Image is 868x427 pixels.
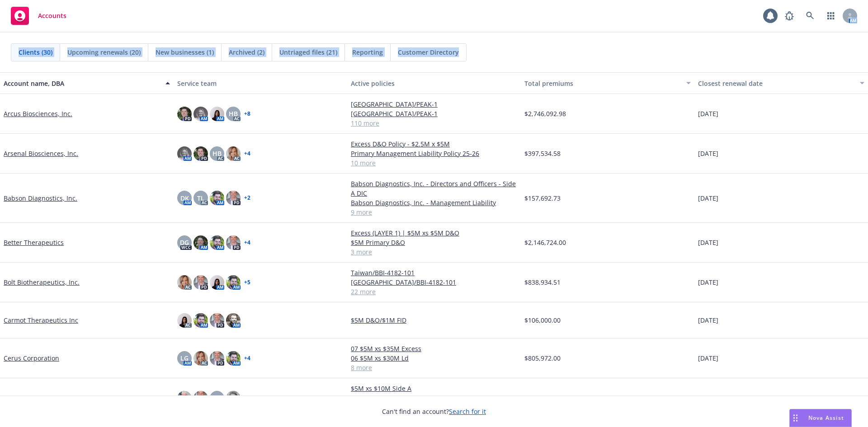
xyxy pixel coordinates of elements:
[398,47,459,57] span: Customer Directory
[351,79,517,88] div: Active policies
[698,109,718,118] span: [DATE]
[694,72,868,94] button: Closest renewal date
[210,235,224,250] img: photo
[210,351,224,366] img: photo
[244,280,250,285] a: + 5
[226,191,241,205] img: photo
[351,353,517,363] a: 06 $5M xs $30M Ld
[698,193,718,203] span: [DATE]
[279,47,337,57] span: Untriaged files (21)
[210,191,224,205] img: photo
[180,353,189,363] span: LG
[226,313,241,328] img: photo
[524,277,561,287] span: $838,934.51
[212,393,222,403] span: MQ
[351,118,517,128] a: 110 more
[351,238,517,247] a: $5M Primary D&O
[177,391,192,405] img: photo
[351,315,517,325] a: $5M D&O/$1M FID
[210,313,224,328] img: photo
[226,235,241,250] img: photo
[67,47,141,57] span: Upcoming renewals (20)
[193,391,208,405] img: photo
[780,7,798,25] a: Report a Bug
[180,238,189,247] span: DG
[4,149,78,158] a: Arsenal Biosciences, Inc.
[351,287,517,296] a: 22 more
[193,235,208,250] img: photo
[351,393,517,403] a: $5M x $5M D&O
[789,409,852,427] button: Nova Assist
[210,275,224,290] img: photo
[351,228,517,238] a: Excess (LAYER 1) | $5M xs $5M D&O
[226,275,241,290] img: photo
[351,99,517,109] a: [GEOGRAPHIC_DATA]/PEAK-1
[351,363,517,372] a: 8 more
[698,315,718,325] span: [DATE]
[226,391,241,405] img: photo
[4,353,59,363] a: Cerus Corporation
[524,149,561,158] span: $397,534.58
[351,268,517,277] a: Taiwan/BBI-4182-101
[177,313,192,328] img: photo
[180,193,189,203] span: DK
[382,407,486,416] span: Can't find an account?
[4,193,77,203] a: Babson Diagnostics, Inc.
[244,111,250,117] a: + 8
[226,146,241,161] img: photo
[351,247,517,257] a: 3 more
[244,356,250,361] a: + 4
[4,238,64,247] a: Better Therapeutics
[177,79,344,88] div: Service team
[698,353,718,363] span: [DATE]
[174,72,347,94] button: Service team
[808,414,844,422] span: Nova Assist
[193,351,208,366] img: photo
[38,12,66,19] span: Accounts
[698,393,718,403] span: [DATE]
[177,107,192,121] img: photo
[347,72,521,94] button: Active policies
[822,7,840,25] a: Switch app
[524,315,561,325] span: $106,000.00
[521,72,694,94] button: Total premiums
[524,238,566,247] span: $2,146,724.00
[177,146,192,161] img: photo
[351,149,517,158] a: Primary Management Liability Policy 25-26
[212,149,222,158] span: HB
[244,195,250,201] a: + 2
[193,146,208,161] img: photo
[352,47,383,57] span: Reporting
[801,7,819,25] a: Search
[244,395,250,401] a: + 4
[19,47,52,57] span: Clients (30)
[790,409,801,427] div: Drag to move
[351,207,517,217] a: 9 more
[351,384,517,393] a: $5M xs $10M Side A
[698,149,718,158] span: [DATE]
[244,240,250,245] a: + 4
[177,275,192,290] img: photo
[449,407,486,416] a: Search for it
[4,277,80,287] a: Bolt Biotherapeutics, Inc.
[244,151,250,156] a: + 4
[698,238,718,247] span: [DATE]
[4,393,93,403] a: [PERSON_NAME] BioHub, Inc.
[698,277,718,287] span: [DATE]
[156,47,214,57] span: New businesses (1)
[351,198,517,207] a: Babson Diagnostics, Inc. - Management Liability
[226,351,241,366] img: photo
[524,393,561,403] span: $395,432.00
[4,315,78,325] a: Carmot Therapeutics Inc
[193,313,208,328] img: photo
[351,109,517,118] a: [GEOGRAPHIC_DATA]/PEAK-1
[210,107,224,121] img: photo
[229,109,238,118] span: HB
[197,193,204,203] span: TL
[351,344,517,353] a: 07 $5M xs $35M Excess
[524,109,566,118] span: $2,746,092.98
